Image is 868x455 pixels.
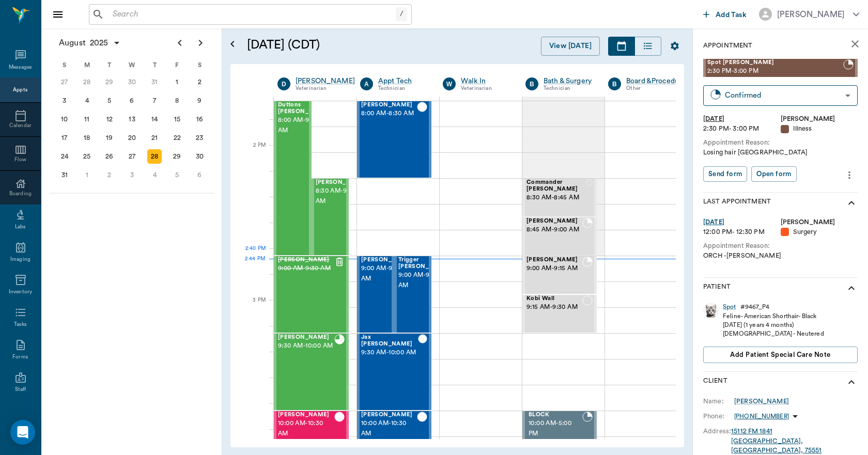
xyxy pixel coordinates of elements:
span: 9:00 AM - 9:30 AM [398,270,450,291]
a: Board &Procedures [626,76,689,86]
span: 9:00 AM - 9:15 AM [526,263,582,274]
button: August2025 [54,33,126,53]
div: Sunday, August 3, 2025 [57,93,72,108]
span: Kobi Wall [526,295,582,302]
div: Wednesday, July 30, 2025 [125,75,139,89]
span: [PERSON_NAME] [361,412,417,418]
div: Saturday, August 23, 2025 [192,131,207,145]
div: Appts [13,86,27,94]
div: T [143,57,166,73]
input: Search [109,7,396,22]
div: Losing hair [GEOGRAPHIC_DATA] [703,148,858,158]
div: Thursday, August 7, 2025 [147,93,162,108]
div: Sunday, August 24, 2025 [57,149,72,164]
div: Sunday, August 10, 2025 [57,112,72,127]
a: [PERSON_NAME] [734,397,789,406]
div: [DATE] [703,114,781,124]
span: 8:00 AM - 9:00 AM [278,115,330,136]
span: Jax [PERSON_NAME] [361,334,418,348]
span: 9:30 AM - 10:00 AM [361,348,418,358]
div: Monday, August 4, 2025 [80,93,94,108]
div: 3 PM [239,295,266,321]
div: Today, Thursday, August 28, 2025 [147,149,162,164]
div: Tuesday, August 26, 2025 [102,149,117,164]
div: Other [626,84,689,93]
span: 8:00 AM - 8:30 AM [361,108,417,119]
span: 10:00 AM - 5:00 PM [529,418,582,439]
div: Tuesday, July 29, 2025 [102,75,117,89]
span: 8:30 AM - 8:45 AM [526,193,586,203]
button: Add Task [699,5,751,24]
div: Saturday, August 2, 2025 [192,75,207,89]
span: [PERSON_NAME] [278,257,334,263]
svg: show more [845,197,858,209]
a: 15112 FM 1841[GEOGRAPHIC_DATA], [GEOGRAPHIC_DATA], 75551 [731,428,822,453]
span: 8:45 AM - 9:00 AM [526,225,582,235]
div: Appointment Reason: [703,241,858,251]
p: [PHONE_NUMBER] [734,412,789,421]
div: Friday, August 8, 2025 [170,93,184,108]
button: Close drawer [48,4,68,25]
span: [PERSON_NAME] [526,257,582,263]
div: S [53,57,76,73]
div: [PERSON_NAME] [777,8,845,21]
div: Friday, September 5, 2025 [170,168,184,182]
div: 12:00 PM - 12:30 PM [703,227,781,237]
div: Confirmed [725,89,841,101]
div: CHECKED_OUT, 8:00 AM - 9:00 AM [274,101,312,256]
span: 8:30 AM - 9:00 AM [316,186,367,207]
div: Friday, August 15, 2025 [170,112,184,127]
div: BOOKED, 9:00 AM - 9:15 AM [522,256,597,294]
div: [PERSON_NAME] [781,217,858,227]
div: CHECKED_OUT, 9:30 AM - 10:00 AM [357,333,431,411]
a: Walk In [461,76,510,86]
div: # 9467_P4 [740,303,770,311]
div: [DEMOGRAPHIC_DATA] - Neutered [723,330,824,338]
span: [PERSON_NAME] [361,102,417,108]
span: 2025 [88,36,111,50]
button: Next page [190,33,211,53]
p: Appointment [703,41,752,51]
div: READY_TO_CHECKOUT, 9:30 AM - 10:00 AM [274,333,349,411]
div: D [277,77,290,90]
span: 9:30 AM - 10:00 AM [278,341,334,351]
div: Monday, August 25, 2025 [80,149,94,164]
div: Saturday, August 16, 2025 [192,112,207,127]
div: Tuesday, September 2, 2025 [102,168,117,182]
div: Staff [15,386,26,394]
span: 10:00 AM - 10:30 AM [278,418,334,439]
div: F [166,57,189,73]
span: 2:30 PM - 3:00 PM [707,66,843,76]
div: Imaging [10,256,30,263]
div: Tuesday, August 19, 2025 [102,131,117,145]
div: Wednesday, August 13, 2025 [125,112,139,127]
div: 2 PM [239,140,266,166]
div: Wednesday, August 20, 2025 [125,131,139,145]
span: [PERSON_NAME] [361,257,413,263]
div: Tuesday, August 5, 2025 [102,93,117,108]
button: Send form [703,166,747,182]
a: [PERSON_NAME] [296,76,355,86]
div: BOOKED, 8:45 AM - 9:00 AM [522,217,597,256]
button: Previous page [169,33,190,53]
div: B [608,77,621,90]
div: 2:30 PM - 3:00 PM [703,124,781,134]
div: Wednesday, August 27, 2025 [125,149,139,164]
span: August [57,36,88,50]
div: Forms [12,353,28,361]
div: Tasks [14,321,27,328]
div: Phone: [703,412,734,421]
div: Inventory [9,288,32,296]
div: CHECKED_OUT, 9:00 AM - 9:30 AM [394,256,431,333]
div: Monday, September 1, 2025 [80,168,94,182]
button: Open calendar [226,24,239,64]
div: Thursday, September 4, 2025 [147,168,162,182]
span: 10:00 AM - 10:30 AM [361,418,417,439]
div: Technician [544,84,593,93]
span: 9:00 AM - 9:30 AM [361,263,413,284]
div: Feline - American Shorthair - Black [723,312,824,321]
